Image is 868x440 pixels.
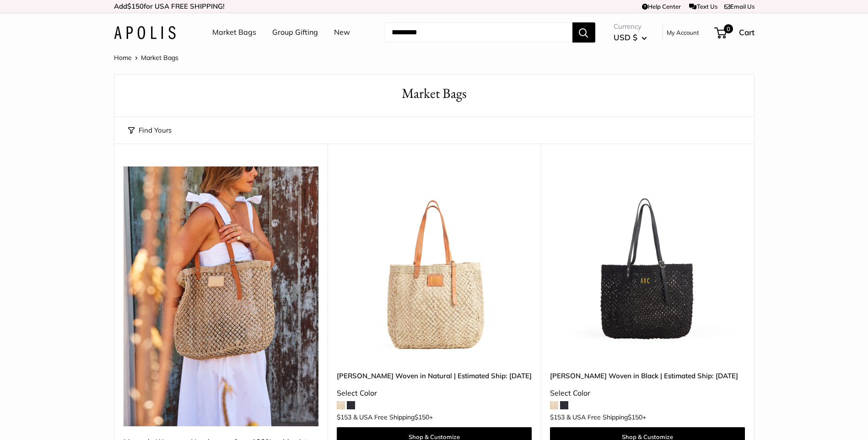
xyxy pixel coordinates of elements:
a: My Account [667,27,699,38]
img: Mercado Woven in Black | Estimated Ship: Oct. 19th [550,166,745,361]
nav: Breadcrumb [114,52,178,64]
div: Select Color [550,386,745,400]
img: Apolis [114,26,176,39]
a: [PERSON_NAME] Woven in Natural | Estimated Ship: [DATE] [337,370,532,381]
button: Search [572,22,595,43]
img: Mercado Woven in Natural | Estimated Ship: Oct. 12th [337,166,532,361]
button: USD $ [614,30,647,45]
a: Group Gifting [272,26,318,39]
a: Market Bags [212,26,256,39]
span: $150 [628,413,642,421]
a: Mercado Woven in Black | Estimated Ship: Oct. 19thMercado Woven in Black | Estimated Ship: Oct. 19th [550,166,745,361]
a: 0 Cart [715,25,755,40]
span: & USA Free Shipping + [566,414,646,420]
img: Mercado Woven — Handwoven from 100% golden jute by artisan women taking over 20 hours to craft. [124,166,318,426]
span: Currency [614,20,647,33]
a: Help Center [642,3,681,10]
a: Home [114,54,132,62]
span: $150 [415,413,429,421]
a: [PERSON_NAME] Woven in Black | Estimated Ship: [DATE] [550,370,745,381]
span: $153 [550,413,565,421]
span: Cart [739,27,755,37]
button: Find Yours [128,124,172,137]
a: Email Us [724,3,755,10]
span: $153 [337,413,351,421]
span: USD $ [614,32,637,42]
h1: Market Bags [128,84,740,103]
div: Select Color [337,386,532,400]
a: Text Us [689,3,717,10]
span: 0 [723,24,733,33]
a: Mercado Woven in Natural | Estimated Ship: Oct. 12thMercado Woven in Natural | Estimated Ship: Oc... [337,166,532,361]
input: Search... [384,22,572,43]
span: $150 [127,2,144,11]
a: New [334,26,350,39]
span: & USA Free Shipping + [353,414,433,420]
span: Market Bags [141,54,178,62]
